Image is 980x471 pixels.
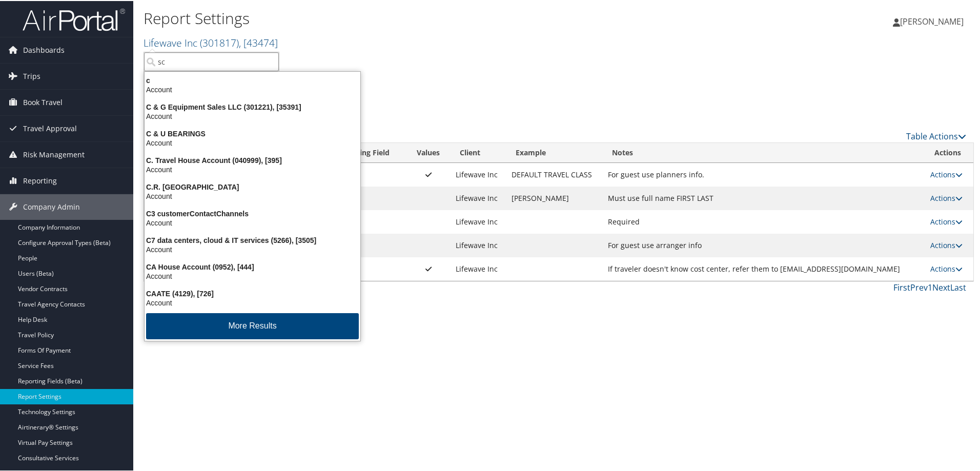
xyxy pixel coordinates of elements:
[603,209,925,233] td: Required
[900,15,964,26] span: [PERSON_NAME]
[451,162,506,186] td: Lifewave Inc
[23,63,40,88] span: Trips
[930,192,963,202] a: Actions
[893,281,910,292] a: First
[603,256,925,280] td: If traveler doesn't know cost center, refer them to [EMAIL_ADDRESS][DOMAIN_NAME]
[138,155,366,164] div: C. Travel House Account (040999), [395]
[138,191,366,200] div: Account
[200,35,239,49] span: ( 301817 )
[406,142,451,162] th: Values
[23,7,125,31] img: airportal-logo.png
[138,75,366,84] div: c
[603,162,925,186] td: For guest use planners info.
[138,235,366,244] div: C7 data centers, cloud & IT services (5266), [3505]
[138,164,366,173] div: Account
[506,162,603,186] td: DEFAULT TRAVEL CLASS
[451,233,506,256] td: Lifewave Inc
[906,130,966,141] a: Table Actions
[932,281,950,292] a: Next
[506,142,603,162] th: Example
[138,288,366,297] div: CAATE (4129), [726]
[138,84,366,93] div: Account
[146,312,359,338] button: More Results
[603,142,925,162] th: Notes
[144,51,279,70] input: Search Accounts
[603,186,925,209] td: Must use full name FIRST LAST
[928,281,932,292] a: 1
[23,193,80,219] span: Company Admin
[930,216,963,226] a: Actions
[138,297,366,306] div: Account
[138,137,366,147] div: Account
[950,281,966,292] a: Last
[603,233,925,256] td: For guest use arranger info
[23,141,85,167] span: Risk Management
[23,115,77,140] span: Travel Approval
[144,35,278,49] a: Lifewave Inc
[23,89,63,114] span: Book Travel
[930,169,963,178] a: Actions
[506,186,603,209] td: [PERSON_NAME]
[144,7,697,28] h1: Report Settings
[893,5,974,36] a: [PERSON_NAME]
[239,35,278,49] span: , [ 43474 ]
[910,281,928,292] a: Prev
[138,111,366,120] div: Account
[23,36,65,62] span: Dashboards
[23,167,57,193] span: Reporting
[930,239,963,249] a: Actions
[138,271,366,280] div: Account
[451,186,506,209] td: Lifewave Inc
[451,209,506,233] td: Lifewave Inc
[138,261,366,271] div: CA House Account (0952), [444]
[138,217,366,227] div: Account
[930,263,963,273] a: Actions
[451,256,506,280] td: Lifewave Inc
[138,181,366,191] div: C.R. [GEOGRAPHIC_DATA]
[138,101,366,111] div: C & G Equipment Sales LLC (301221), [35391]
[925,142,973,162] th: Actions
[138,128,366,137] div: C & U BEARINGS
[138,208,366,217] div: C3 customerContactChannels
[451,142,506,162] th: Client
[138,244,366,253] div: Account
